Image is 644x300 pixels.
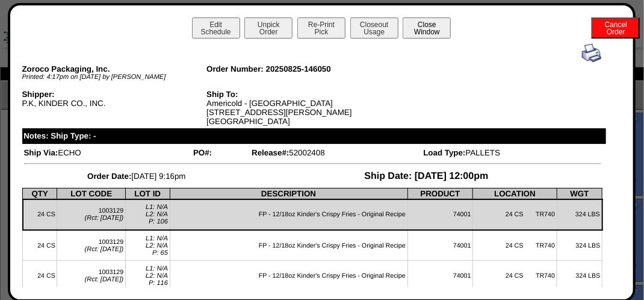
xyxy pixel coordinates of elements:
td: 74001 [407,261,473,291]
div: P.K, KINDER CO., INC. [22,90,207,117]
td: 52002408 [251,148,421,158]
button: CancelOrder [592,17,640,39]
th: LOT CODE [57,188,125,199]
span: L1: N/A L2: N/A P: 65 [146,235,168,257]
td: 24 CS TR740 [473,199,557,230]
td: 24 CS [23,261,57,291]
th: WGT [557,188,602,199]
span: L1: N/A L2: N/A P: 106 [146,204,168,225]
div: Ship To: [206,90,391,99]
td: FP - 12/18oz Kinder's Crispy Fries - Original Recipe [170,261,407,291]
td: [DATE] 9:16pm [23,170,250,183]
span: Ship Date: [DATE] 12:00pm [364,171,488,181]
th: PRODUCT [407,188,473,199]
img: print.gif [582,43,601,63]
td: 74001 [407,199,473,230]
div: Zoroco Packaging, Inc. [22,64,207,73]
span: (Rct: [DATE]) [85,276,124,283]
span: (Rct: [DATE]) [85,246,124,253]
td: PALLETS [423,148,601,158]
button: UnpickOrder [244,17,293,39]
th: DESCRIPTION [170,188,407,199]
span: L1: N/A L2: N/A P: 116 [146,265,168,287]
th: LOCATION [473,188,557,199]
button: CloseoutUsage [350,17,398,39]
div: Order Number: 20250825-146050 [206,64,391,73]
td: FP - 12/18oz Kinder's Crispy Fries - Original Recipe [170,230,407,261]
td: 1003129 [57,261,125,291]
span: Load Type: [423,148,465,157]
span: (Rct: [DATE]) [85,214,124,222]
td: 324 LBS [557,261,602,291]
span: Order Date: [87,172,131,181]
td: FP - 12/18oz Kinder's Crispy Fries - Original Recipe [170,199,407,230]
td: 24 CS [23,199,57,230]
td: ECHO [23,148,192,158]
div: Notes: Ship Type: - [22,128,607,144]
td: 24 CS [23,230,57,261]
div: Americold - [GEOGRAPHIC_DATA] [STREET_ADDRESS][PERSON_NAME] [GEOGRAPHIC_DATA] [206,90,391,126]
td: 1003129 [57,199,125,230]
td: 1003129 [57,230,125,261]
button: CloseWindow [403,17,451,39]
a: CloseWindow [401,27,452,36]
th: LOT ID [125,188,170,199]
td: 324 LBS [557,199,602,230]
th: QTY [23,188,57,199]
td: 24 CS TR740 [473,261,557,291]
span: Ship Via: [24,148,58,157]
button: EditSchedule [192,17,240,39]
span: Release#: [252,148,289,157]
td: 324 LBS [557,230,602,261]
div: Printed: 4:17pm on [DATE] by [PERSON_NAME] [22,73,207,81]
div: Shipper: [22,90,207,99]
td: 24 CS TR740 [473,230,557,261]
span: PO#: [193,148,212,157]
button: Re-PrintPick [297,17,345,39]
td: 74001 [407,230,473,261]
